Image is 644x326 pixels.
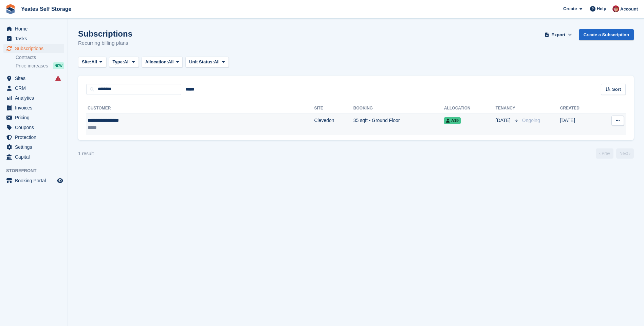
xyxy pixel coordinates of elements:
[15,74,56,83] span: Sites
[78,29,132,38] h1: Subscriptions
[3,44,64,53] a: menu
[15,83,56,93] span: CRM
[560,103,598,114] th: Created
[3,24,64,34] a: menu
[124,59,130,65] span: All
[142,57,183,68] button: Allocation: All
[189,59,214,65] span: Unit Status:
[3,152,64,162] a: menu
[3,83,64,93] a: menu
[314,103,353,114] th: Site
[353,103,444,114] th: Booking
[3,142,64,152] a: menu
[15,113,56,122] span: Pricing
[168,59,174,65] span: All
[579,29,634,40] a: Create a Subscription
[496,103,519,114] th: Tenancy
[91,59,97,65] span: All
[563,5,577,12] span: Create
[78,39,132,47] p: Recurring billing plans
[3,103,64,113] a: menu
[16,54,64,61] a: Contracts
[444,117,461,124] span: A19
[185,57,228,68] button: Unit Status: All
[15,103,56,113] span: Invoices
[3,34,64,43] a: menu
[560,114,598,135] td: [DATE]
[5,4,16,14] img: stora-icon-8386f47178a22dfd0bd8f6a31ec36ba5ce8667c1dd55bd0f319d3a0aa187defe.svg
[145,59,168,65] span: Allocation:
[109,57,139,68] button: Type: All
[82,59,91,65] span: Site:
[214,59,220,65] span: All
[15,93,56,103] span: Analytics
[86,103,314,114] th: Customer
[3,74,64,83] a: menu
[616,148,634,159] a: Next
[16,63,48,69] span: Price increases
[113,59,124,65] span: Type:
[15,152,56,162] span: Capital
[612,5,619,12] img: Wendie Tanner
[3,93,64,103] a: menu
[55,76,61,81] i: Smart entry sync failures have occurred
[522,118,540,123] span: Ongoing
[3,133,64,142] a: menu
[612,86,621,93] span: Sort
[15,123,56,132] span: Coupons
[3,123,64,132] a: menu
[551,32,565,38] span: Export
[15,24,56,34] span: Home
[15,133,56,142] span: Protection
[597,5,606,12] span: Help
[15,34,56,43] span: Tasks
[15,142,56,152] span: Settings
[53,62,64,69] div: NEW
[620,6,638,13] span: Account
[596,148,613,159] a: Previous
[444,103,496,114] th: Allocation
[314,114,353,135] td: Clevedon
[78,150,94,157] div: 1 result
[544,29,573,40] button: Export
[78,57,106,68] button: Site: All
[3,176,64,185] a: menu
[496,117,512,124] span: [DATE]
[353,114,444,135] td: 35 sqft - Ground Floor
[3,113,64,122] a: menu
[6,167,68,174] span: Storefront
[15,176,56,185] span: Booking Portal
[16,62,64,69] a: Price increases NEW
[56,177,64,185] a: Preview store
[15,44,56,53] span: Subscriptions
[18,3,74,15] a: Yeates Self Storage
[594,148,635,159] nav: Page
